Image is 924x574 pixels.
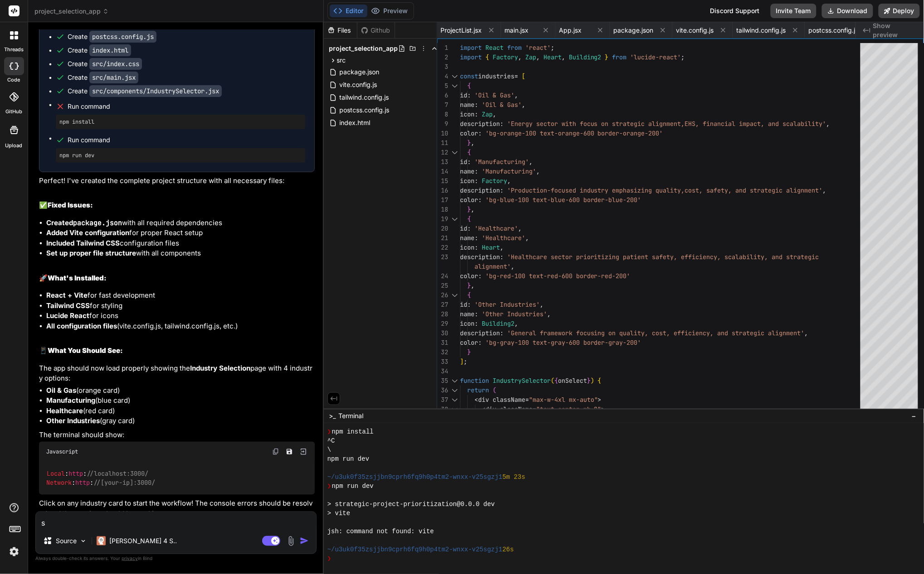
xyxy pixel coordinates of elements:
[482,110,493,118] span: Zap
[467,205,471,213] span: }
[460,186,500,194] span: description
[460,234,474,242] span: name
[705,4,765,18] div: Discord Support
[525,396,529,404] span: =
[467,82,471,90] span: {
[460,272,478,280] span: color
[39,273,315,284] h2: 🚀
[324,26,357,35] div: Files
[328,509,350,518] span: > vite
[87,469,148,478] span: //localhost:3000/
[56,536,77,545] p: Source
[587,376,591,385] span: }
[474,262,511,270] span: alignment'
[500,120,504,128] span: :
[89,31,156,43] code: postcss.config.js
[299,448,308,456] img: Open in Browser
[329,44,398,53] span: project_selection_app
[437,405,448,414] div: 38
[39,430,315,440] p: The terminal should show:
[460,253,500,261] span: description
[822,4,873,18] button: Download
[46,396,95,405] strong: Manufacturing
[536,167,540,175] span: ,
[518,224,522,232] span: ,
[474,110,478,118] span: :
[676,26,714,35] span: vite.config.js
[689,253,819,261] span: ficiency, scalability, and strategic
[823,186,826,194] span: ,
[48,274,107,282] strong: What's Installed:
[514,91,518,99] span: ,
[569,53,601,61] span: Building2
[286,536,296,546] img: attachment
[39,200,315,211] h2: ✅
[437,167,448,176] div: 14
[46,249,136,257] strong: Set up proper file structure
[46,301,315,311] li: for styling
[437,300,448,309] div: 27
[339,105,391,116] span: postcss.config.js
[46,228,129,237] strong: Added Vite configuration
[543,53,562,61] span: Heart
[474,300,540,309] span: 'Other Industries'
[467,148,471,156] span: {
[460,376,489,385] span: function
[471,205,474,213] span: ,
[437,176,448,186] div: 15
[437,110,448,119] div: 8
[467,224,471,232] span: :
[46,238,315,249] li: configuration files
[46,301,90,310] strong: Tailwind CSS
[482,243,500,251] span: Heart
[478,338,482,347] span: :
[460,338,478,347] span: color
[467,291,471,299] span: {
[5,142,23,150] label: Upload
[328,473,503,482] span: ~/u3uk0f35zsjjbn9cprh6fq9h0p4tm2-wnxx-v25sgzj1
[536,53,540,61] span: ,
[522,101,525,109] span: ,
[601,405,605,413] span: >
[328,527,434,536] span: jsh: command not found: vite
[89,72,138,83] code: src/main.jsx
[449,386,461,395] div: Click to collapse the range.
[460,329,500,337] span: description
[503,473,525,482] span: 5m 23s
[437,129,448,138] div: 10
[46,239,120,247] strong: Included Tailwind CSS
[437,53,448,62] div: 2
[474,101,478,109] span: :
[332,427,373,436] span: npm install
[460,319,474,328] span: icon
[46,218,122,227] strong: Created
[591,376,594,385] span: )
[478,129,482,137] span: :
[685,186,823,194] span: cost, safety, and strategic alignment'
[467,300,471,309] span: :
[474,234,478,242] span: :
[471,281,474,289] span: ,
[46,322,117,330] strong: All configuration files
[547,310,551,318] span: ,
[522,72,525,80] span: [
[46,396,315,406] li: (blue card)
[437,271,448,281] div: 24
[873,21,917,39] span: Show preview
[910,409,919,423] button: −
[507,177,511,185] span: ,
[46,228,315,238] li: for proper React setup
[36,512,316,528] textarea: s
[46,448,78,455] span: Javascript
[329,411,336,420] span: >_
[449,376,461,386] div: Click to collapse the range.
[460,243,474,251] span: icon
[4,46,24,53] label: threads
[478,72,514,80] span: industries
[46,218,315,228] li: with all required dependencies
[39,176,315,186] p: Perfect! I've created the complete project structure with all necessary files:
[73,218,122,227] code: package.json
[328,454,369,463] span: npm run dev
[190,364,250,372] strong: Industry Selection
[493,376,551,385] span: IndustrySelector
